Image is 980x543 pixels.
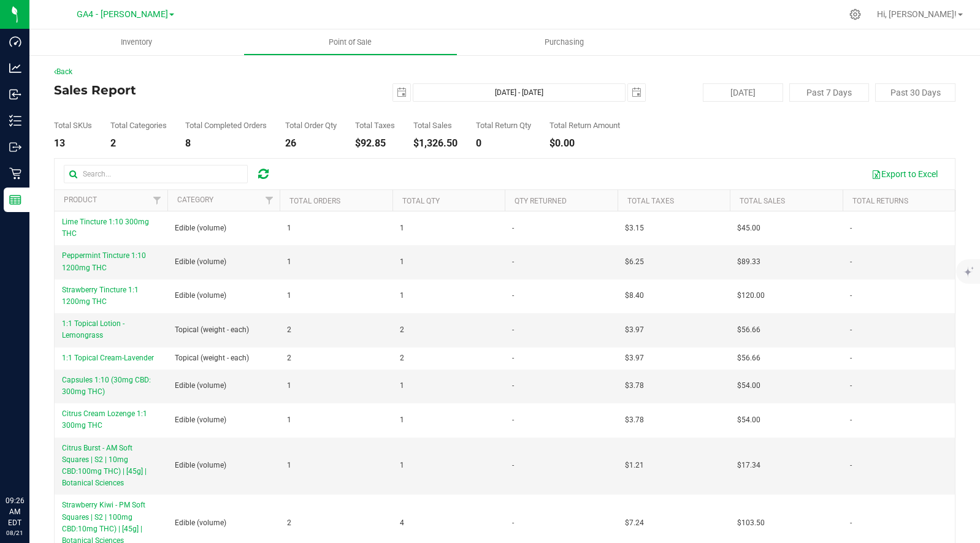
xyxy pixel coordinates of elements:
[400,380,404,392] span: 1
[400,352,404,364] span: 2
[287,517,291,529] span: 2
[628,84,645,101] span: select
[175,256,226,268] span: Edible (volume)
[850,414,852,426] span: -
[512,517,514,529] span: -
[528,37,600,48] span: Purchasing
[400,460,404,471] span: 1
[287,256,291,268] span: 1
[62,354,154,362] span: 1:1 Topical Cream-Lavender
[703,83,783,102] button: [DATE]
[740,197,785,205] a: Total Sales
[285,121,337,129] div: Total Order Qty
[287,290,291,302] span: 1
[54,139,92,148] div: 13
[147,190,167,211] a: Filter
[400,517,404,529] span: 4
[850,324,852,336] span: -
[850,352,852,364] span: -
[6,495,24,528] p: 09:26 AM EDT
[737,222,760,234] span: $45.00
[549,139,620,148] div: $0.00
[400,324,404,336] span: 2
[737,380,760,392] span: $54.00
[54,83,354,97] h4: Sales Report
[737,460,760,471] span: $17.34
[850,256,852,268] span: -
[29,29,243,55] a: Inventory
[9,88,21,101] inline-svg: Inbound
[243,29,457,55] a: Point of Sale
[185,121,267,129] div: Total Completed Orders
[625,460,644,471] span: $1.21
[852,197,908,205] a: Total Returns
[850,380,852,392] span: -
[737,517,765,529] span: $103.50
[393,84,410,101] span: select
[312,37,388,48] span: Point of Sale
[12,445,49,482] iframe: Resource center
[175,460,226,471] span: Edible (volume)
[625,414,644,426] span: $3.78
[413,121,457,129] div: Total Sales
[402,197,440,205] a: Total Qty
[9,167,21,180] inline-svg: Retail
[104,37,169,48] span: Inventory
[512,222,514,234] span: -
[512,460,514,471] span: -
[850,222,852,234] span: -
[355,139,395,148] div: $92.85
[512,414,514,426] span: -
[62,319,124,340] span: 1:1 Topical Lotion - Lemongrass
[175,380,226,392] span: Edible (volume)
[737,414,760,426] span: $54.00
[400,414,404,426] span: 1
[62,444,147,488] span: Citrus Burst - AM Soft Squares | S2 | 10mg CBD:100mg THC) | [45g] | Botanical Sciences
[625,352,644,364] span: $3.97
[289,197,340,205] a: Total Orders
[175,290,226,302] span: Edible (volume)
[549,121,620,129] div: Total Return Amount
[77,9,168,20] span: GA4 - [PERSON_NAME]
[413,139,457,148] div: $1,326.50
[512,380,514,392] span: -
[625,290,644,302] span: $8.40
[64,196,97,204] a: Product
[110,121,167,129] div: Total Categories
[515,197,567,205] a: Qty Returned
[175,324,249,336] span: Topical (weight - each)
[62,251,146,271] span: Peppermint Tincture 1:10 1200mg THC
[512,256,514,268] span: -
[737,256,760,268] span: $89.33
[877,9,957,19] span: Hi, [PERSON_NAME]!
[6,528,24,537] p: 08/21
[9,36,21,48] inline-svg: Dashboard
[875,83,955,102] button: Past 30 Days
[54,67,72,76] a: Back
[512,290,514,302] span: -
[512,352,514,364] span: -
[175,222,226,234] span: Edible (volume)
[62,409,147,430] span: Citrus Cream Lozenge 1:1 300mg THC
[476,121,531,129] div: Total Return Qty
[789,83,870,102] button: Past 7 Days
[36,443,51,458] iframe: Resource center unread badge
[737,352,760,364] span: $56.66
[850,460,852,471] span: -
[287,352,291,364] span: 2
[400,222,404,234] span: 1
[9,141,21,153] inline-svg: Outbound
[64,165,248,183] input: Search...
[476,139,531,148] div: 0
[625,517,644,529] span: $7.24
[287,414,291,426] span: 1
[175,414,226,426] span: Edible (volume)
[259,190,280,211] a: Filter
[287,460,291,471] span: 1
[512,324,514,336] span: -
[287,380,291,392] span: 1
[62,218,149,238] span: Lime Tincture 1:10 300mg THC
[863,164,946,184] button: Export to Excel
[625,256,644,268] span: $6.25
[400,290,404,302] span: 1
